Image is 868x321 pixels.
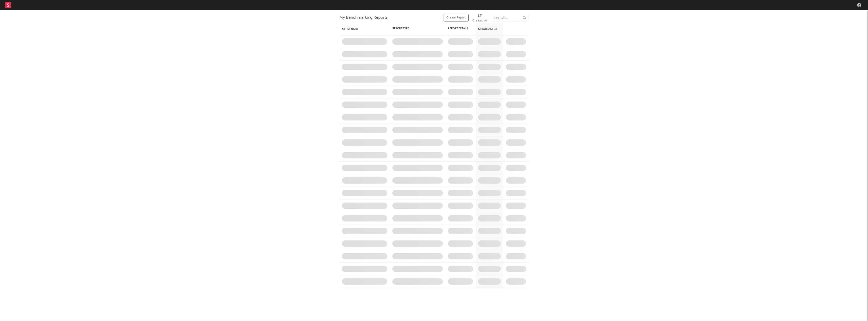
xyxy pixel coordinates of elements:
[339,13,388,23] div: My Benchmarking Reports
[478,23,497,34] div: Created At
[448,23,468,33] div: Report Details
[491,14,529,21] input: Search...
[392,23,409,33] div: Report Type
[472,13,487,25] div: Created At
[472,18,487,24] div: Created At
[444,14,469,21] a: Create Report
[342,23,358,34] div: Artist Name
